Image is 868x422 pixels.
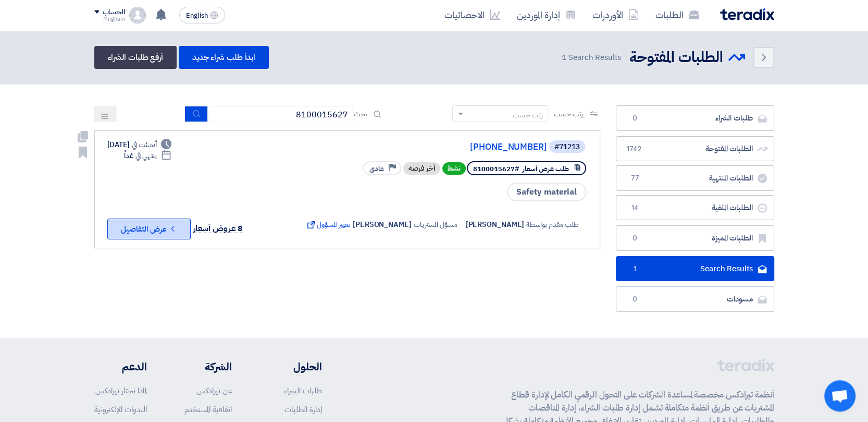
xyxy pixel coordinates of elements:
[616,225,774,251] a: الطلبات المميزة0
[466,219,525,230] span: [PERSON_NAME]
[512,110,542,120] div: رتب حسب
[616,105,774,131] a: طلبات الشراء0
[107,219,191,239] button: عرض التفاصيل
[629,113,641,124] span: 0
[403,162,440,175] div: أخر فرصة
[629,173,641,184] span: 77
[284,404,322,415] a: إدارة الطلبات
[184,404,232,415] a: اتفاقية المستخدم
[629,233,641,244] span: 0
[178,359,232,375] li: الشركة
[353,219,412,230] span: [PERSON_NAME]
[369,164,384,174] span: عادي
[629,203,641,213] span: 14
[720,8,774,20] img: Teradix logo
[647,3,708,27] a: الطلبات
[186,12,208,19] span: English
[436,3,509,27] a: الاحصائيات
[507,183,586,201] span: Safety material
[616,256,774,282] a: Search Results1
[135,150,157,161] span: ينتهي في
[616,286,774,312] a: مسودات0
[553,108,583,119] span: رتب حسب
[94,46,177,69] a: أرفع طلبات الشراء
[95,385,147,396] a: لماذا تختار تيرادكس
[473,164,519,174] span: #8100015627
[193,222,243,235] span: 8 عروض أسعار
[554,143,580,151] div: #71213
[584,3,647,27] a: الأوردرات
[107,139,172,150] div: [DATE]
[509,3,584,27] a: إدارة الموردين
[354,108,367,119] span: بحث
[629,47,723,68] h2: الطلبات المفتوحة
[562,52,621,64] span: Search Results
[629,294,641,305] span: 0
[523,164,569,174] span: طلب عرض أسعار
[179,7,225,23] button: English
[629,264,641,274] span: 1
[196,385,232,396] a: عن تيرادكس
[616,136,774,162] a: الطلبات المفتوحة1742
[284,385,322,396] a: طلبات الشراء
[132,139,157,150] span: أنشئت في
[414,219,457,230] span: مسؤل المشتريات
[94,359,147,375] li: الدعم
[103,8,125,17] div: الحساب
[616,195,774,221] a: الطلبات الملغية14
[208,106,354,122] input: ابحث بعنوان أو رقم الطلب
[263,359,322,375] li: الحلول
[824,380,855,412] a: Open chat
[562,52,566,63] span: 1
[129,7,146,23] img: profile_test.png
[179,46,269,69] a: ابدأ طلب شراء جديد
[339,142,547,152] a: [PHONE_NUMBER]
[442,162,466,175] span: نشط
[526,219,579,230] span: طلب مقدم بواسطة
[94,404,147,415] a: الندوات الإلكترونية
[124,150,171,161] div: غداً
[629,144,641,154] span: 1742
[305,219,351,230] span: تغيير المسؤول
[616,165,774,191] a: الطلبات المنتهية77
[94,16,125,22] div: Mirghani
